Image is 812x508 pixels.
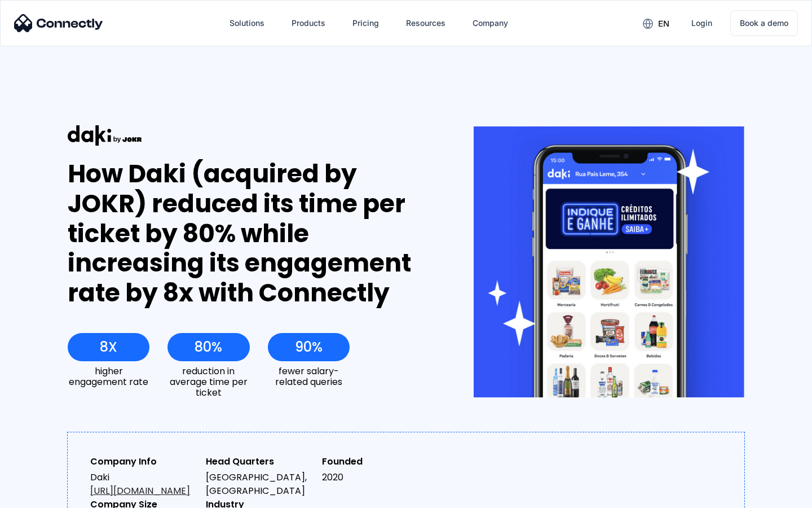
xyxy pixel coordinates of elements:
div: [GEOGRAPHIC_DATA], [GEOGRAPHIC_DATA] [206,471,312,498]
div: Company [473,15,508,31]
a: Login [682,10,721,37]
ul: Language list [23,488,68,504]
div: en [658,16,669,32]
div: Founded [322,455,429,468]
div: Pricing [352,15,379,31]
a: Pricing [343,10,388,37]
div: 80% [195,339,222,355]
div: Head Quarters [206,455,312,468]
div: Resources [397,10,454,37]
a: [URL][DOMAIN_NAME] [90,484,190,497]
div: higher engagement rate [68,366,149,387]
div: Resources [406,15,445,31]
div: en [634,15,678,32]
div: reduction in average time per ticket [167,366,249,398]
div: Login [691,15,712,31]
div: Daki [90,471,197,498]
a: Book a demo [730,10,798,36]
div: 8X [100,339,117,355]
div: Company Info [90,455,197,468]
div: Solutions [220,10,273,37]
div: 2020 [322,471,429,484]
div: fewer salary-related queries [268,366,350,387]
div: 90% [295,339,323,355]
div: Company [464,10,517,37]
img: Connectly Logo [14,14,103,32]
div: Solutions [230,15,264,31]
div: How Daki (acquired by JOKR) reduced its time per ticket by 80% while increasing its engagement ra... [68,159,433,308]
aside: Language selected: English [11,488,68,504]
div: Products [283,10,334,37]
div: Products [292,15,325,31]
